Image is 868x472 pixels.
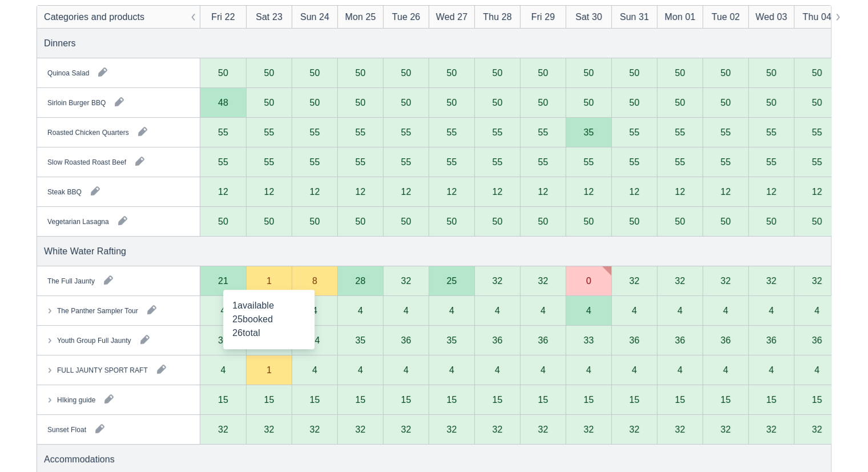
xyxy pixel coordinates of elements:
div: 36 [401,335,411,345]
div: 55 [766,127,777,137]
div: booked [232,313,305,326]
div: 12 [703,177,748,207]
div: 55 [356,157,366,166]
div: 32 [766,276,777,285]
div: 12 [657,177,703,207]
div: 55 [721,127,731,137]
div: 50 [812,68,822,77]
div: Categories and products [44,10,144,23]
div: 50 [474,58,520,88]
div: 50 [538,68,548,77]
div: 12 [200,177,246,207]
div: 55 [538,127,548,137]
div: 55 [538,157,548,166]
div: 55 [629,157,640,166]
div: 12 [492,187,503,196]
div: 1 [267,276,272,285]
div: 32 [401,276,411,285]
div: 36 [721,335,731,345]
div: 32 [611,415,657,445]
div: 50 [337,207,383,237]
div: 12 [748,177,794,207]
div: 50 [310,217,320,226]
div: 50 [538,98,548,107]
div: 32 [748,266,794,296]
div: 55 [200,118,246,147]
div: 55 [383,118,429,147]
div: 50 [794,58,839,88]
div: 50 [611,207,657,237]
div: Sun 31 [620,10,649,23]
div: 4 [540,306,546,315]
div: 50 [657,207,703,237]
div: 12 [447,187,457,196]
div: 50 [447,98,457,107]
div: 50 [474,88,520,118]
div: 32 [611,266,657,296]
div: 55 [246,147,292,177]
div: 50 [264,68,274,77]
div: 50 [447,68,457,77]
div: 32 [703,415,748,445]
div: Sun 24 [300,10,329,23]
div: 12 [766,187,777,196]
div: 55 [292,147,337,177]
div: 55 [218,127,228,137]
div: 50 [566,58,611,88]
span: 26 [232,328,243,338]
div: 4 [769,306,774,315]
div: 32 [520,266,566,296]
div: 55 [766,157,777,166]
div: 32 [520,415,566,445]
div: The Full Jaunty [47,275,95,286]
div: 55 [492,157,503,166]
div: 55 [794,118,839,147]
div: 32 [629,425,640,434]
div: 32 [721,425,731,434]
div: 12 [584,187,594,196]
div: 50 [310,98,320,107]
div: 36 [538,335,548,345]
div: 34 [310,335,320,345]
div: 50 [383,58,429,88]
div: 12 [292,177,337,207]
div: 12 [629,187,640,196]
div: Tue 02 [712,10,740,23]
div: 12 [264,187,274,196]
div: 50 [675,68,685,77]
div: 50 [520,88,566,118]
div: 50 [766,68,777,77]
div: 4 [221,365,226,374]
div: 50 [538,217,548,226]
div: 36 [766,335,777,345]
div: 0 [566,266,611,296]
div: 32 [264,425,274,434]
div: 12 [401,187,411,196]
div: 55 [447,127,457,137]
div: 55 [310,157,320,166]
div: 32 [675,276,685,285]
div: 32 [721,276,731,285]
div: 50 [703,88,748,118]
div: 50 [401,217,411,226]
div: 32 [766,425,777,434]
div: 55 [356,127,366,137]
div: 50 [611,58,657,88]
div: 28 [356,276,366,285]
div: 15 [218,395,228,404]
div: 4 [403,306,409,315]
div: 55 [401,127,411,137]
div: 35 [584,127,594,137]
div: 36 [492,335,503,345]
div: 32 [383,415,429,445]
div: The Panther Sampler Tour [57,305,138,315]
div: 35 [447,335,457,345]
div: 50 [520,207,566,237]
div: 32 [584,425,594,434]
div: 35 [566,118,611,147]
div: 50 [429,88,474,118]
div: 55 [748,118,794,147]
div: 50 [401,98,411,107]
div: 4 [403,365,409,374]
div: 50 [246,207,292,237]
